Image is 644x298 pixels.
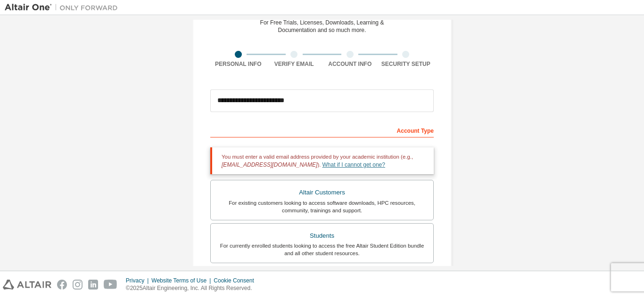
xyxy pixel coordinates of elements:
div: Altair Customers [216,186,428,199]
img: youtube.svg [104,280,117,290]
div: Privacy [126,277,151,284]
p: © 2025 Altair Engineering, Inc. All Rights Reserved. [126,284,260,292]
img: altair_logo.svg [3,280,51,290]
img: linkedin.svg [88,280,98,290]
div: Cookie Consent [214,277,259,284]
div: Personal Info [210,60,266,68]
div: Verify Email [266,60,322,68]
img: instagram.svg [73,280,83,290]
img: facebook.svg [57,280,67,290]
div: You must enter a valid email address provided by your academic institution (e.g., ). [210,147,434,174]
div: Account Type [210,122,434,137]
img: Altair One [5,3,123,12]
div: Students [216,229,428,242]
div: Account Info [322,60,378,68]
div: Website Terms of Use [151,277,214,284]
div: For existing customers looking to access software downloads, HPC resources, community, trainings ... [216,199,428,214]
div: Security Setup [378,60,434,68]
div: For Free Trials, Licenses, Downloads, Learning & Documentation and so much more. [260,19,384,34]
span: [EMAIL_ADDRESS][DOMAIN_NAME] [222,161,317,168]
a: What if I cannot get one? [322,161,385,168]
div: For currently enrolled students looking to access the free Altair Student Edition bundle and all ... [216,242,428,257]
